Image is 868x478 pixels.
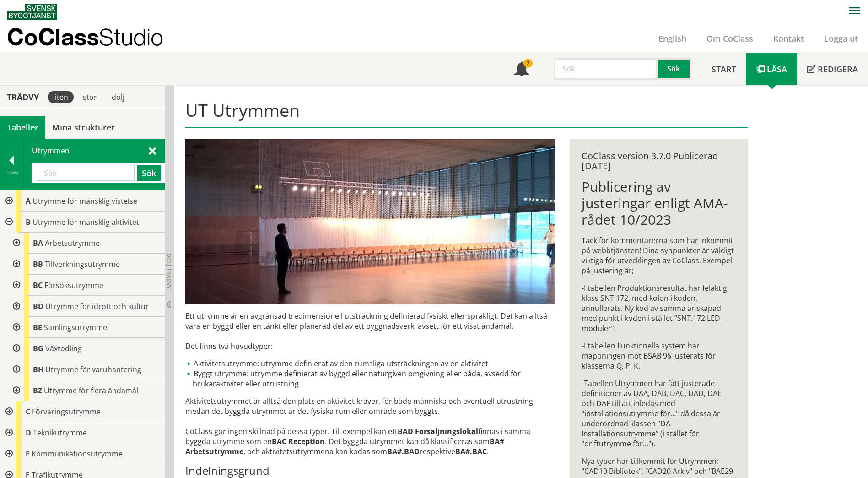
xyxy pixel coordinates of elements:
[99,23,163,50] span: Studio
[746,53,797,85] a: Läsa
[797,53,868,85] a: Redigera
[32,407,101,417] span: Förvaringsutrymme
[582,341,736,371] p: -I tabellen Funktionella system har mappningen mot BSAB 96 justerats för klasserna Q, P, K.
[33,238,43,248] span: BA
[33,259,43,269] span: BB
[554,58,658,80] input: Sök
[44,280,103,290] span: Försöksutrymme
[32,449,123,459] span: Kommunikationsutrymme
[398,426,478,436] strong: BAD Försäljningslokal
[272,436,325,446] strong: BAC Reception
[37,165,135,181] input: Sök
[26,217,31,227] span: B
[149,146,156,155] span: Stäng sök
[45,238,100,248] span: Arbetsutrymme
[7,32,163,42] p: CoClass
[45,343,82,353] span: Växtodling
[582,235,736,276] p: Tack för kommentarerna som har inkommit på webbtjänsten! Dina synpunkter är väldigt viktiga för u...
[185,369,555,389] li: Byggt utrymme: utrymme definierat av byggd eller naturgiven omgivning eller båda, avsedd för bruk...
[45,116,122,139] a: Mina strukturer
[658,58,691,80] button: Sök
[2,92,44,102] div: Trädvy
[45,259,120,269] span: Tillverkningsutrymme
[44,322,107,332] span: Samlingsutrymme
[514,63,529,77] span: Notifikationer
[701,53,746,85] a: Start
[45,364,141,375] span: Utrymme för varuhantering
[185,139,555,304] img: utrymme.jpg
[26,428,31,438] span: D
[455,446,487,456] strong: BA#.BAC
[33,280,43,290] span: BC
[582,151,736,171] div: CoClass version 3.7.0 Publicerad [DATE]
[582,179,736,228] h1: Publicering av justeringar enligt AMA-rådet 10/2023
[32,217,139,227] span: Utrymme för mänsklig aktivitet
[185,436,504,456] strong: BA# Arbetsutrymme
[45,301,149,311] span: Utrymme för idrott och kultur
[818,64,858,75] span: Redigera
[26,449,30,459] span: E
[185,464,555,478] h3: Indelningsgrund
[648,33,696,44] a: English
[44,386,138,396] span: Utrymme för flera ändamål
[32,196,137,206] span: Utrymme för mänsklig vistelse
[582,378,736,449] p: -Tabellen Utrymmen har fått justerade definitioner av DAA, DAB, DAC, DAD, DAE och DAF till att in...
[504,53,539,85] a: 2
[26,196,31,206] span: A
[185,100,748,128] h1: UT Utrymmen
[33,343,43,353] span: BG
[26,407,30,417] span: C
[185,358,555,369] li: Aktivitetsutrymme: utrymme definierat av den rumsliga utsträckningen av en aktivitet
[712,64,736,75] span: Start
[7,24,183,53] a: CoClassStudio
[0,168,23,176] div: Tillbaka
[106,91,130,103] div: dölj
[137,165,161,181] button: Sök
[767,64,787,75] span: Läsa
[77,91,102,103] div: stor
[24,139,164,190] div: Utrymmen
[33,364,43,375] span: BH
[387,446,420,456] strong: BA#.BAD
[33,386,42,396] span: BZ
[582,283,736,333] p: -I tabellen Produktionsresultat har felaktig klass SNT:172, med kolon i koden, annullerats. Ny ko...
[33,322,42,332] span: BE
[814,33,868,44] a: Logga ut
[33,428,87,438] span: Teknikutrymme
[33,301,43,311] span: BD
[165,253,173,289] span: Dölj trädvy
[696,33,763,44] a: Om CoClass
[523,59,533,68] div: 2
[7,4,57,20] img: Svensk Byggtjänst
[48,91,74,103] div: liten
[763,33,814,44] a: Kontakt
